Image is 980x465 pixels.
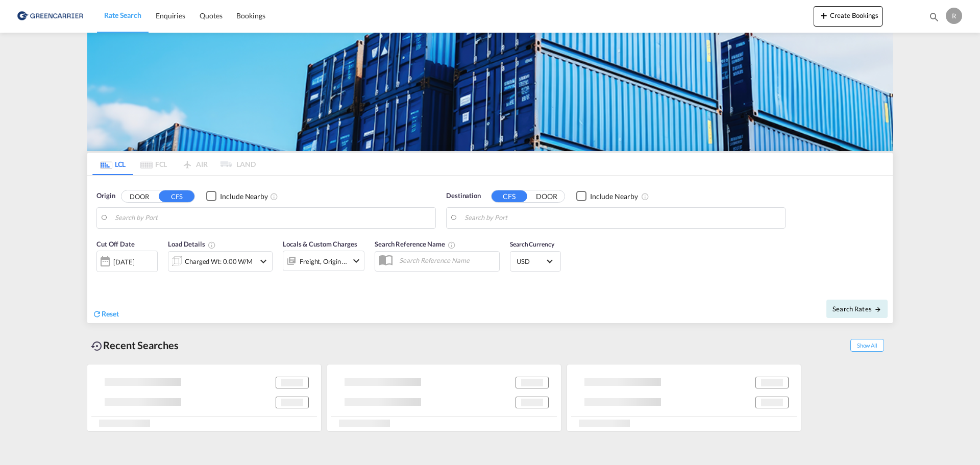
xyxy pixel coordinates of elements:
[159,190,194,202] button: CFS
[96,251,158,272] div: [DATE]
[104,11,141,19] span: Rate Search
[814,6,883,27] button: icon-plus 400-fgCreate Bookings
[283,240,357,248] span: Locals & Custom Charges
[946,8,962,24] div: R
[270,192,278,201] md-icon: Unchecked: Ignores neighbouring ports when fetching rates.Checked : Includes neighbouring ports w...
[464,210,780,226] input: Search by Port
[516,254,555,268] md-select: Select Currency: $ USDUnited States Dollar
[283,251,364,271] div: Freight Origin Destinationicon-chevron-down
[208,241,216,249] md-icon: Chargeable Weight
[87,334,183,357] div: Recent Searches
[576,191,638,202] md-checkbox: Checkbox No Ink
[206,191,268,202] md-checkbox: Checkbox No Ink
[185,254,253,268] div: Charged Wt: 0.00 W/M
[92,309,102,319] md-icon: icon-refresh
[87,33,893,151] img: GreenCarrierFCL_LCL.png
[818,9,830,21] md-icon: icon-plus 400-fg
[96,240,135,248] span: Cut Off Date
[446,191,481,201] span: Destination
[826,300,888,318] button: Search Ratesicon-arrow-right
[168,251,273,272] div: Charged Wt: 0.00 W/Micon-chevron-down
[850,339,884,352] span: Show All
[641,192,649,201] md-icon: Unchecked: Ignores neighbouring ports when fetching rates.Checked : Includes neighbouring ports w...
[529,190,565,202] button: DOOR
[156,11,185,20] span: Enquiries
[394,253,499,268] input: Search Reference Name
[92,309,119,320] div: icon-refreshReset
[200,11,222,20] span: Quotes
[375,240,456,248] span: Search Reference Name
[96,271,104,285] md-datepicker: Select
[832,305,881,313] span: Search Rates
[350,255,362,267] md-icon: icon-chevron-down
[517,257,545,266] span: USD
[220,191,268,202] div: Include Nearby
[15,5,84,28] img: b0b18ec08afe11efb1d4932555f5f09d.png
[590,191,638,202] div: Include Nearby
[928,11,940,22] md-icon: icon-magnify
[448,241,456,249] md-icon: Your search will be saved by the below given name
[510,240,554,248] span: Search Currency
[92,153,133,175] md-tab-item: LCL
[102,309,119,318] span: Reset
[168,240,216,248] span: Load Details
[874,306,881,313] md-icon: icon-arrow-right
[300,254,348,268] div: Freight Origin Destination
[928,11,940,27] div: icon-magnify
[236,11,265,20] span: Bookings
[91,340,103,352] md-icon: icon-backup-restore
[492,190,527,202] button: CFS
[115,210,430,226] input: Search by Port
[121,190,157,202] button: DOOR
[96,191,115,201] span: Origin
[113,257,134,266] div: [DATE]
[257,255,269,267] md-icon: icon-chevron-down
[87,176,893,323] div: Origin DOOR CFS Checkbox No InkUnchecked: Ignores neighbouring ports when fetching rates.Checked ...
[92,153,256,175] md-pagination-wrapper: Use the left and right arrow keys to navigate between tabs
